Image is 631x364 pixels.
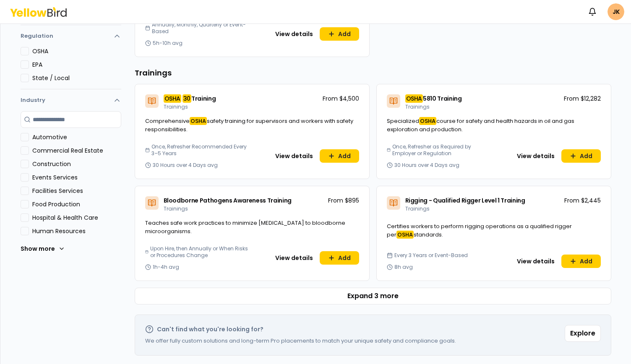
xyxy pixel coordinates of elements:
[145,117,190,125] span: Comprehensive
[32,160,121,168] label: Construction
[183,94,191,103] mark: 30
[565,325,601,342] button: Explore
[270,149,318,163] button: View details
[152,21,249,35] span: Annually, Monthly, Quarterly or Event-Based
[270,27,318,41] button: View details
[153,264,179,270] span: 1h-4h avg
[394,162,459,169] span: 30 Hours over 4 Days avg
[164,196,292,205] span: Bloodborne Pathogens Awareness Training
[150,245,248,259] span: Upon Hire, then Annually or When Risks or Procedures Change
[145,337,456,345] p: We offer fully custom solutions and long-term Pro placements to match your unique safety and comp...
[135,288,611,304] button: Expand 3 more
[396,231,414,239] mark: OSHA
[419,117,436,125] mark: OSHA
[323,94,359,103] p: From $4,500
[564,94,601,103] p: From $12,282
[164,103,188,110] span: Trainings
[320,251,359,265] button: Add
[145,219,345,235] span: Teaches safe work practices to minimize [MEDICAL_DATA] to bloodborne microorganisms.
[164,205,188,212] span: Trainings
[21,240,65,257] button: Show more
[151,143,249,157] span: Once, Refresher Recommended Every 3–5 Years
[135,67,611,79] h3: Trainings
[153,40,183,47] span: 5h-10h avg
[387,117,419,125] span: Specialized
[394,264,413,270] span: 8h avg
[21,47,121,89] div: Regulation
[32,187,121,195] label: Facilities Services
[190,117,207,125] mark: OSHA
[561,255,601,268] button: Add
[32,47,121,55] label: OSHA
[387,117,574,133] span: course for safety and health hazards in oil and gas exploration and production.
[32,173,121,182] label: Events Services
[32,74,121,82] label: State / Local
[32,227,121,235] label: Human Resources
[157,325,263,333] h2: Can't find what you're looking for?
[32,146,121,155] label: Commercial Real Estate
[423,94,462,103] span: 5810 Training
[328,196,359,205] p: From $895
[414,231,443,239] span: standards.
[153,162,218,169] span: 30 Hours over 4 Days avg
[32,200,121,208] label: Food Production
[32,133,121,141] label: Automotive
[145,117,353,133] span: safety training for supervisors and workers with safety responsibilities.
[512,255,560,268] button: View details
[320,27,359,41] button: Add
[405,94,423,103] mark: OSHA
[608,3,624,20] span: JK
[564,196,601,205] p: From $2,445
[21,89,121,111] button: Industry
[512,149,560,163] button: View details
[394,252,468,259] span: Every 3 Years or Event-Based
[21,29,121,47] button: Regulation
[405,205,430,212] span: Trainings
[320,149,359,163] button: Add
[387,222,572,239] span: Certifies workers to perform rigging operations as a qualified rigger per
[392,143,490,157] span: Once, Refresher as Required by Employer or Regulation
[270,251,318,265] button: View details
[405,103,430,110] span: Trainings
[561,149,601,163] button: Add
[32,213,121,222] label: Hospital & Health Care
[32,60,121,69] label: EPA
[405,196,525,205] span: Rigging - Qualified Rigger Level 1 Training
[21,111,121,264] div: Industry
[164,94,182,103] mark: OSHA
[191,94,216,103] span: Training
